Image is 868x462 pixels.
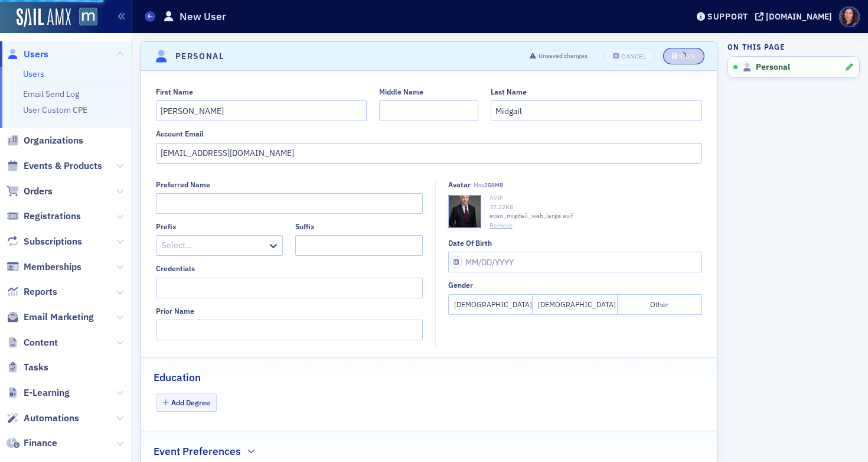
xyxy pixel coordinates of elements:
[379,87,423,96] div: Middle Name
[839,6,860,27] span: Profile
[6,210,81,223] a: Registrations
[24,210,81,223] span: Registrations
[490,193,702,203] div: AVIF
[156,264,195,273] div: Credentials
[448,294,533,315] button: [DEMOGRAPHIC_DATA]
[448,281,473,289] div: Gender
[180,9,226,24] h1: New User
[24,261,81,274] span: Memberships
[23,69,44,79] a: Users
[295,222,315,231] div: Suffix
[474,181,503,189] span: Max
[727,41,860,52] h4: On this page
[6,134,83,147] a: Organizations
[533,294,617,315] button: [DEMOGRAPHIC_DATA]
[23,89,79,99] a: Email Send Log
[6,361,48,374] a: Tasks
[6,235,82,248] a: Subscriptions
[156,129,204,138] div: Account Email
[24,134,83,147] span: Organizations
[6,185,53,198] a: Orders
[24,48,48,61] span: Users
[24,160,102,173] span: Events & Products
[539,51,588,61] span: Unsaved changes
[491,87,527,96] div: Last Name
[17,8,71,27] img: SailAMX
[6,336,58,349] a: Content
[490,221,513,230] button: Remove
[6,437,57,450] a: Finance
[490,212,573,221] span: evan_migdail_web_large.avif
[79,8,97,26] img: SailAMX
[156,393,217,412] button: Add Degree
[707,11,748,22] div: Support
[6,412,79,425] a: Automations
[24,386,70,399] span: E-Learning
[484,181,503,189] span: 250MB
[621,53,646,60] div: Cancel
[24,412,79,425] span: Automations
[604,48,655,64] button: Cancel
[156,222,177,231] div: Prefix
[156,307,194,315] div: Prior Name
[23,105,87,115] a: User Custom CPE
[679,53,695,60] div: Save
[618,294,702,315] button: Other
[448,252,702,272] input: MM/DD/YYYY
[175,50,224,63] h4: Personal
[755,12,836,21] button: [DOMAIN_NAME]
[448,180,471,189] div: Avatar
[24,235,82,248] span: Subscriptions
[156,180,210,189] div: Preferred Name
[6,261,81,274] a: Memberships
[6,48,48,61] a: Users
[71,8,97,28] a: View Homepage
[24,311,94,324] span: Email Marketing
[24,285,57,298] span: Reports
[24,336,58,349] span: Content
[6,386,70,399] a: E-Learning
[24,361,48,374] span: Tasks
[6,311,94,324] a: Email Marketing
[448,239,492,248] div: Date of Birth
[766,11,832,22] div: [DOMAIN_NAME]
[24,185,53,198] span: Orders
[154,370,201,385] h2: Education
[24,437,57,450] span: Finance
[6,160,102,173] a: Events & Products
[756,62,790,73] span: Personal
[6,285,57,298] a: Reports
[156,87,193,96] div: First Name
[154,444,241,459] h2: Event Preferences
[490,203,702,212] div: 37.22 KB
[663,48,704,64] button: Save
